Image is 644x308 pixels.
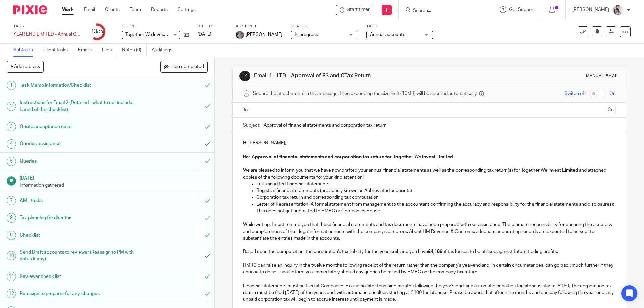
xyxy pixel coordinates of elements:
label: Client [122,24,189,29]
a: Files [102,44,117,57]
div: Together We Invest Limited - YEAR END LIMITED - Annual COMPANY accounts and CT600 return [336,5,373,15]
p: HMRC can raise an inquiry in the twelve months following receipt of the return rather than the co... [243,262,615,276]
span: Secure the attachments in this message. Files exceeding the size limit (10MB) will be secured aut... [253,90,477,97]
label: Status [291,24,358,29]
h1: [DATE] [20,173,208,182]
div: 8 [7,213,16,223]
span: In progress [294,32,318,37]
div: YEAR END LIMITED - Annual COMPANY accounts and CT600 return [13,31,80,38]
button: + Add subtask [7,61,44,72]
a: Emails [78,44,97,57]
p: [PERSON_NAME] [572,6,609,13]
span: On [609,90,616,97]
a: Team [130,6,141,13]
a: Email [84,6,95,13]
img: Pixie [13,5,47,14]
img: -%20%20-%20studio@ingrained.co.uk%20for%20%20-20220223%20at%20101413%20-%201W1A2026.jpg [236,31,244,39]
p: Hi [PERSON_NAME], [243,140,615,146]
label: Task [13,24,80,29]
div: 14 [239,71,250,81]
h1: Queries [20,156,136,166]
p: Financial statements must be filed at Companies House no later than nine months following the yea... [243,283,615,303]
div: 12 [7,289,16,298]
div: 7 [7,196,16,205]
a: Settings [178,6,196,13]
img: Pixie%2002.jpg [612,5,623,15]
span: [DATE] [197,32,211,37]
h1: Send Draft accounts to reviewer (Reassign to PM with notes if any) [20,247,136,264]
h1: Instructions for Email 2 (Detailed - what to not include based of the checklist) [20,98,136,115]
h1: Reassign to preparer for any changes [20,289,136,299]
strong: Re: Approval of financial statements and corporation tax return for Together We Invest Limited [243,155,453,159]
a: Subtasks [13,44,38,57]
strong: £4,186 [428,249,442,254]
label: To: [243,107,250,113]
div: 1 [7,81,16,90]
input: Search [412,8,473,14]
div: 5 [7,157,16,166]
div: Manual email [586,73,619,79]
label: Tags [366,24,433,29]
h1: Quote acceptance email [20,122,136,132]
small: /23 [97,30,103,34]
span: Hide completed [170,64,204,70]
span: Switch off [565,90,586,97]
span: Get Support [509,7,535,12]
div: 11 [7,272,16,281]
a: Clients [105,6,120,13]
h1: Checklist [20,230,136,240]
div: 4 [7,139,16,149]
span: Annual accounts [370,32,405,37]
p: Based upon the computation, the corporation's tax liability for the year is , and you have of tax... [243,248,615,255]
label: Due by [197,24,227,29]
button: Cc [606,105,616,115]
h1: AML tasks [20,196,136,206]
a: Client tasks [43,44,73,57]
p: Registrar financial statements (previously known as Abbreviated accounts) [256,187,615,194]
p: We are pleased to inform you that we have now drafted your annual financial statements as well as... [243,167,615,181]
label: Subject: [243,122,260,129]
a: Work [62,6,74,13]
strong: nil [393,249,398,254]
h1: Email 1 - LTD - Approval of FS and CTax Return [254,72,444,79]
h1: Tax planning for director [20,213,136,223]
button: Hide completed [160,61,208,72]
a: Reports [151,6,168,13]
div: 10 [7,251,16,260]
h1: Queries assistance [20,139,136,149]
p: Information gathered [20,182,208,189]
p: Letter of Representation (A formal statement from management to the accountant confirming the acc... [256,201,615,215]
h1: Task Memo information/Checklist [20,80,136,90]
div: 13 [91,28,103,36]
h1: Reviewer check list [20,271,136,282]
div: 2 [7,102,16,111]
div: 9 [7,231,16,240]
div: 3 [7,122,16,131]
p: While writing, I must remind you that these financial statements and tax documents have been prep... [243,221,615,242]
p: Corporation tax return and corresponding tax computation [256,194,615,201]
label: Assignee [236,24,282,29]
span: Together We Invest Limited [125,32,182,37]
a: Notes (0) [122,44,147,57]
p: Full unaudited financial statements [256,181,615,187]
span: [PERSON_NAME] [246,31,282,38]
span: Start timer [347,6,370,13]
a: Audit logs [152,44,177,57]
